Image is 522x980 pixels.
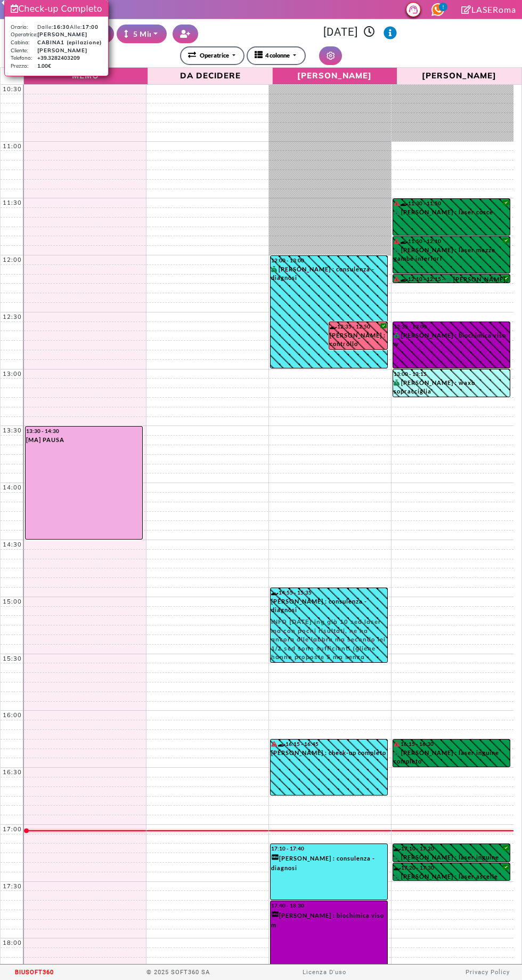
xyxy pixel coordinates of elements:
[37,62,51,69] b: 1.00€
[394,199,510,207] div: 11:30 - 11:50
[394,275,446,282] div: 12:10 - 12:15
[1,483,24,492] div: 14:00
[394,276,399,282] i: Il cliente ha degli insoluti
[303,969,346,976] a: Licenza D'uso
[271,597,387,662] div: [PERSON_NAME] : consulenza - diagnosi
[394,749,510,767] div: [PERSON_NAME] : laser inguine completo
[11,54,37,62] td: Telefono:
[204,26,516,39] h3: [DATE]
[271,910,387,933] div: [PERSON_NAME] : biochimica viso m
[394,873,402,879] i: PAGATO
[37,39,102,45] b: CABINA1 (epilazione)
[26,427,142,435] div: 13:30 - 14:30
[394,200,399,206] i: Il cliente ha degli insoluti
[394,323,510,331] div: 12:35 - 13:00
[394,332,402,338] i: PAGATO
[11,46,37,54] td: Cliente:
[445,276,453,282] i: PAGATO
[394,237,510,245] div: 11:50 - 12:10
[151,69,270,82] span: Da Decidere
[271,902,387,910] div: 17:40 - 18:30
[53,23,70,30] b: 16:30
[1,938,24,947] div: 18:00
[271,740,387,748] div: 16:15 - 16:45
[394,740,510,748] div: 16:15 - 16:30
[445,275,509,283] div: [PERSON_NAME] : laser ascelle
[394,872,510,880] div: [PERSON_NAME] : laser ascelle
[271,853,387,875] div: [PERSON_NAME] : consulenza - diagnosi
[82,23,99,30] b: 17:00
[1,882,24,891] div: 17:30
[394,331,510,352] div: [PERSON_NAME] : biochimica viso w
[1,711,24,720] div: 16:00
[1,198,24,207] div: 11:30
[271,854,280,862] i: Categoria cliente: Nuovo
[461,4,516,14] a: LASERoma
[1,369,24,379] div: 13:00
[394,741,399,746] i: Il cliente ha degli insoluti
[400,69,519,82] span: [PERSON_NAME]
[37,54,80,61] b: +39.3282403209
[271,911,280,919] i: Categoria cliente: Nuovo
[1,597,24,606] div: 15:00
[11,4,102,14] span: Check-up Completo
[394,864,510,872] div: 17:20 - 17:30
[394,854,402,860] i: PAGATO
[330,331,387,349] div: [PERSON_NAME] : controllo inguine+ascelle
[37,47,87,53] b: [PERSON_NAME]
[1,540,24,549] div: 14:30
[271,265,387,286] div: [PERSON_NAME] : consulenza - diagnosi
[11,23,37,31] td: Orario:
[271,845,387,853] div: 17:10 - 17:40
[37,23,102,31] td: Dalle: Alle:
[461,5,471,14] i: Clicca per andare alla pagina di firma
[466,969,510,976] a: Privacy Policy
[271,256,387,264] div: 12:00 - 13:00
[394,370,510,378] div: 13:00 - 13:15
[394,238,399,244] i: Il cliente ha degli insoluti
[394,845,510,853] div: 17:10 - 17:20
[271,266,279,272] i: PAGATO
[1,142,24,151] div: 11:00
[11,62,37,70] td: Prezzo:
[1,654,24,663] div: 15:30
[394,247,402,253] i: PAGATO
[37,31,87,37] b: [PERSON_NAME]
[394,246,510,267] div: [PERSON_NAME] : laser mezze gambe inferiori
[1,85,24,94] div: 10:30
[1,768,24,777] div: 16:30
[1,426,24,435] div: 13:30
[26,436,142,445] div: [MA] PAUSA
[271,741,277,746] i: Il cliente ha degli insoluti
[271,749,387,760] div: [PERSON_NAME] : check-up completo
[1,825,24,834] div: 17:00
[394,379,510,397] div: [PERSON_NAME] : waxb sopracciglia
[173,25,198,43] button: Crea nuovo contatto rapido
[394,380,402,385] i: PAGATO
[394,208,510,220] div: [PERSON_NAME] : laser cosce
[271,589,387,597] div: 14:55 - 15:35
[11,38,37,46] td: Cabina:
[394,853,510,862] div: [PERSON_NAME] : laser inguine completo
[394,750,402,756] i: PAGATO
[330,323,387,331] div: 12:35 - 12:50
[394,209,402,215] i: PAGATO
[1,255,24,264] div: 12:00
[275,69,394,82] span: [PERSON_NAME]
[124,28,164,39] div: 5 Minuti
[11,30,37,38] td: Operatrice:
[1,312,24,322] div: 12:30
[271,615,387,697] span: INFO [DATE] ing già 10 sed laser ma con pochi risultati, ne ha ancora alle labbra ma secondo lei ...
